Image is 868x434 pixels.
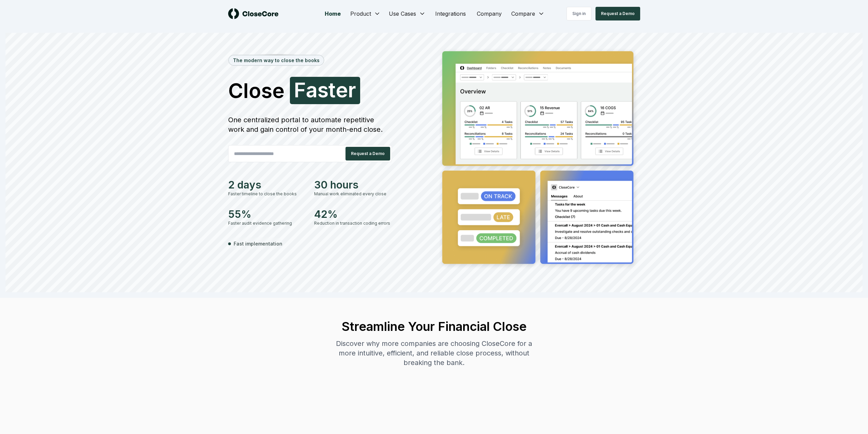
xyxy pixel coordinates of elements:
[511,10,535,18] span: Compare
[336,80,348,100] span: e
[234,240,282,247] span: Fast implementation
[314,191,392,197] div: Manual work eliminated every close
[350,10,371,18] span: Product
[346,7,385,20] button: Product
[319,7,346,20] a: Home
[385,7,430,20] button: Use Cases
[348,80,356,100] span: r
[228,220,306,226] div: Faster audit evidence gathering
[567,7,591,20] a: Sign in
[228,8,279,19] img: logo
[430,7,471,20] a: Integrations
[328,80,336,100] span: t
[471,7,507,20] a: Company
[228,179,306,191] div: 2 days
[294,80,306,100] span: F
[318,80,328,100] span: s
[228,208,306,220] div: 55%
[229,55,324,65] div: The modern way to close the books
[314,220,392,226] div: Reduction in transaction coding errors
[228,80,284,101] span: Close
[507,7,549,20] button: Compare
[437,46,640,271] img: Jumbotron
[314,208,392,220] div: 42%
[306,80,318,100] span: a
[345,147,390,160] button: Request a Demo
[595,7,640,20] button: Request a Demo
[330,320,539,333] h2: Streamline Your Financial Close
[389,10,416,18] span: Use Cases
[330,339,539,367] div: Discover why more companies are choosing CloseCore for a more intuitive, efficient, and reliable ...
[228,191,306,197] div: Faster timeline to close the books
[228,115,392,134] div: One centralized portal to automate repetitive work and gain control of your month-end close.
[314,179,392,191] div: 30 hours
